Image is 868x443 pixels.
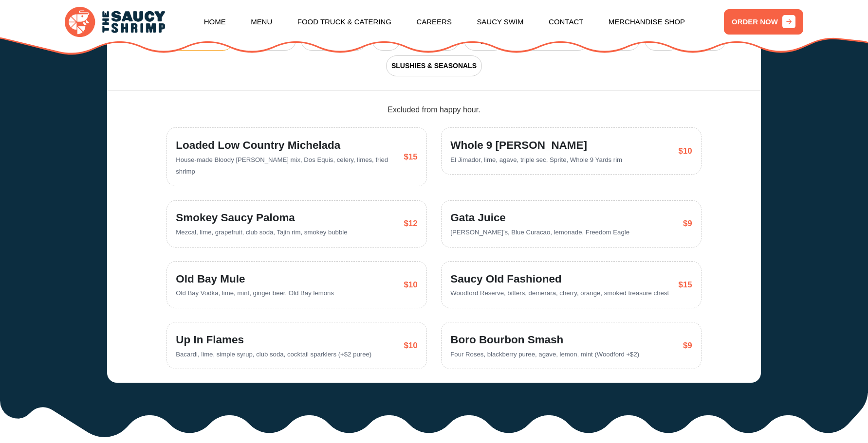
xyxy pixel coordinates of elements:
[176,351,371,358] span: Bacardi, lime, simple syrup, club soda, cocktail sparklers (+$2 puree)
[404,151,417,163] span: $15
[450,289,669,297] span: Woodford Reserve, bitters, demerara, cherry, orange, smoked treasure chest
[477,2,523,42] a: Saucy Swim
[549,2,583,42] a: Contact
[609,2,685,42] a: Merchandise Shop
[176,229,347,236] span: Mezcal, lime, grapefruit, club soda, Tajin rim, smokey bubble
[386,55,482,76] button: SLUSHIES & SEASONALS
[251,2,272,42] a: Menu
[391,61,477,71] span: SLUSHIES & SEASONALS
[724,9,803,35] a: ORDER NOW
[404,279,417,291] span: $10
[450,210,629,226] span: Gata Juice
[450,271,669,287] span: Saucy Old Fashioned
[450,332,639,348] span: Boro Bourbon Smash
[176,137,396,154] span: Loaded Low Country Michelada
[176,332,371,348] span: Up In Flames
[176,289,334,297] span: Old Bay Vodka, lime, mint, ginger beer, Old Bay lemons
[417,2,452,42] a: Careers
[166,104,702,116] div: Excluded from happy hour.
[679,145,692,157] span: $10
[450,351,639,358] span: Four Roses, blackberry puree, agave, lemon, mint (Woodford +$2)
[65,7,165,37] img: logo
[297,2,391,42] a: Food Truck & Catering
[450,229,629,236] span: [PERSON_NAME]’s, Blue Curacao, lemonade, Freedom Eagle
[204,2,226,42] a: Home
[450,156,622,163] span: El Jimador, lime, agave, triple sec, Sprite, Whole 9 Yards rim
[404,339,417,352] span: $10
[176,210,347,226] span: Smokey Saucy Paloma
[176,156,388,175] span: House-made Bloody [PERSON_NAME] mix, Dos Equis, celery, limes, fried shrimp
[450,137,622,154] span: Whole 9 [PERSON_NAME]
[683,339,692,352] span: $9
[176,271,334,287] span: Old Bay Mule
[679,279,692,291] span: $15
[683,217,692,230] span: $9
[404,217,417,230] span: $12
